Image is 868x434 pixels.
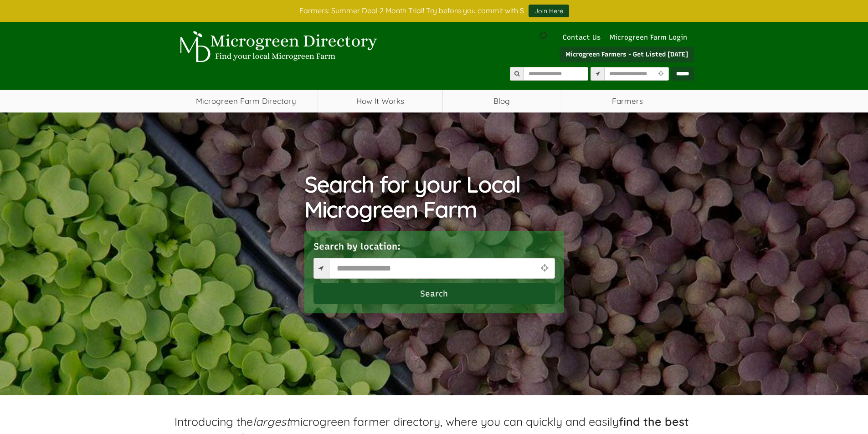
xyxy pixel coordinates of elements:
[168,5,701,17] div: Farmers: Summer Deal 2 Month Trial! Try before you commit with $
[561,90,694,112] span: Farmers
[175,31,380,63] img: Microgreen Directory
[175,90,318,112] a: Microgreen Farm Directory
[443,90,561,112] a: Blog
[313,240,401,253] label: Search by location:
[610,33,692,41] a: Microgreen Farm Login
[253,414,290,429] em: largest
[318,90,442,112] a: How It Works
[529,5,569,17] a: Join Here
[313,283,555,304] button: Search
[558,33,605,41] a: Contact Us
[560,47,694,62] a: Microgreen Farmers - Get Listed [DATE]
[656,71,666,77] i: Use Current Location
[538,264,550,272] i: Use Current Location
[304,172,564,222] h1: Search for your Local Microgreen Farm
